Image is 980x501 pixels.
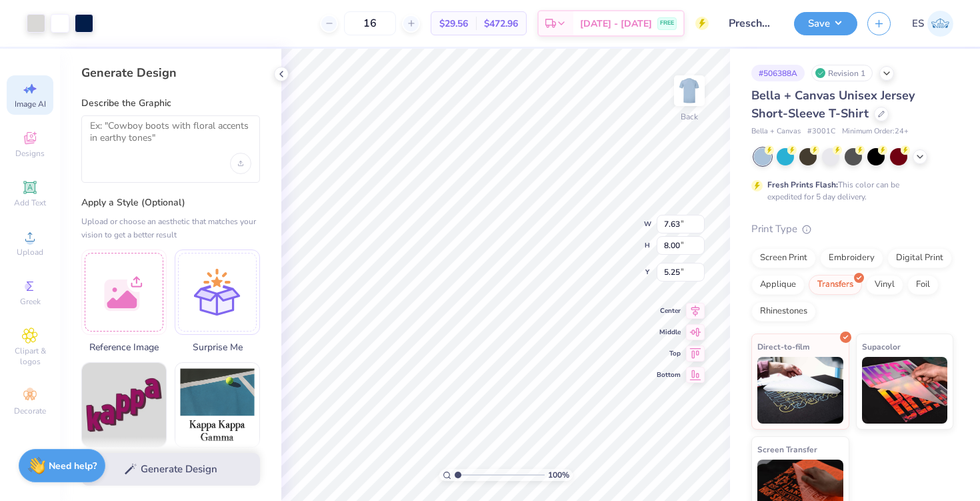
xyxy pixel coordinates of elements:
[81,196,260,209] label: Apply a Style (Optional)
[20,296,41,307] span: Greek
[657,306,681,316] span: Center
[820,248,883,268] div: Embroidery
[767,179,838,190] strong: Fresh Prints Flash:
[681,111,698,123] div: Back
[14,197,46,208] span: Add Text
[81,340,167,354] span: Reference Image
[81,97,260,110] label: Describe the Graphic
[15,148,45,159] span: Designs
[757,340,810,354] span: Direct-to-film
[657,328,681,337] span: Middle
[580,17,652,31] span: [DATE] - [DATE]
[927,11,953,37] img: Erica Springer
[82,363,166,447] img: Text-Based
[912,11,953,37] a: ES
[862,357,948,424] img: Supacolor
[767,179,931,203] div: This color can be expedited for 5 day delivery.
[15,99,46,109] span: Image AI
[811,65,873,81] div: Revision 1
[751,302,816,322] div: Rhinestones
[842,126,909,137] span: Minimum Order: 24 +
[7,346,53,367] span: Clipart & logos
[751,65,805,81] div: # 506388A
[751,248,816,268] div: Screen Print
[751,275,805,295] div: Applique
[548,469,569,481] span: 100 %
[862,340,901,354] span: Supacolor
[17,247,43,258] span: Upload
[81,215,260,241] div: Upload or choose an aesthetic that matches your vision to get a better result
[757,442,817,456] span: Screen Transfer
[807,126,835,137] span: # 3001C
[81,65,260,81] div: Generate Design
[794,12,857,35] button: Save
[757,357,843,424] img: Direct-to-film
[907,275,939,295] div: Foil
[49,460,97,472] strong: Need help?
[660,19,674,28] span: FREE
[484,17,518,31] span: $472.96
[175,340,260,354] span: Surprise Me
[751,87,915,121] span: Bella + Canvas Unisex Jersey Short-Sleeve T-Shirt
[751,221,953,237] div: Print Type
[14,406,46,416] span: Decorate
[657,349,681,358] span: Top
[676,77,703,104] img: Back
[887,248,952,268] div: Digital Print
[912,16,924,31] span: ES
[809,275,862,295] div: Transfers
[439,17,468,31] span: $29.56
[230,153,251,174] div: Upload image
[719,10,784,37] input: Untitled Design
[751,126,801,137] span: Bella + Canvas
[866,275,903,295] div: Vinyl
[175,363,259,447] img: Photorealistic
[657,370,681,380] span: Bottom
[344,11,396,35] input: – –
